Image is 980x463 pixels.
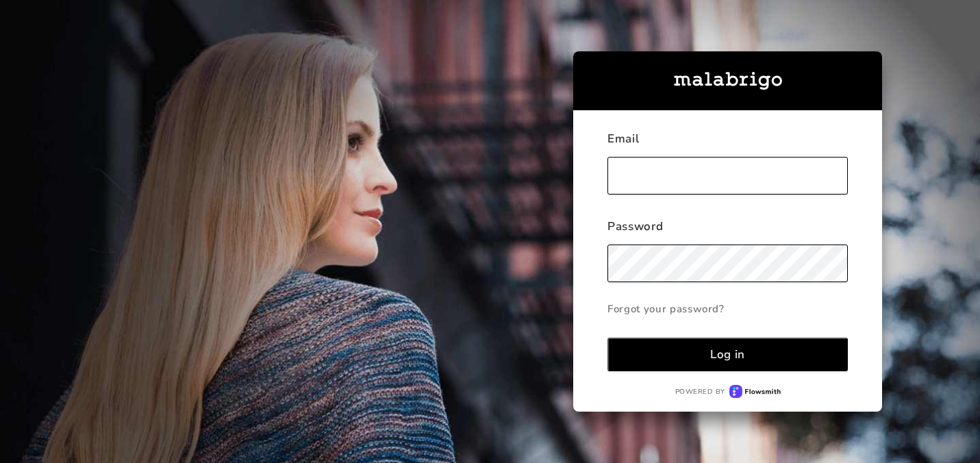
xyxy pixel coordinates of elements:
button: Log in [607,338,848,371]
img: malabrigo-logo [674,72,782,90]
div: Password [607,218,848,245]
div: Email [607,131,848,157]
p: Powered by [675,387,725,397]
img: Flowsmith logo [729,385,781,398]
a: Powered byFlowsmith logo [607,385,848,398]
a: Forgot your password? [607,295,848,323]
div: Log in [710,347,745,362]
